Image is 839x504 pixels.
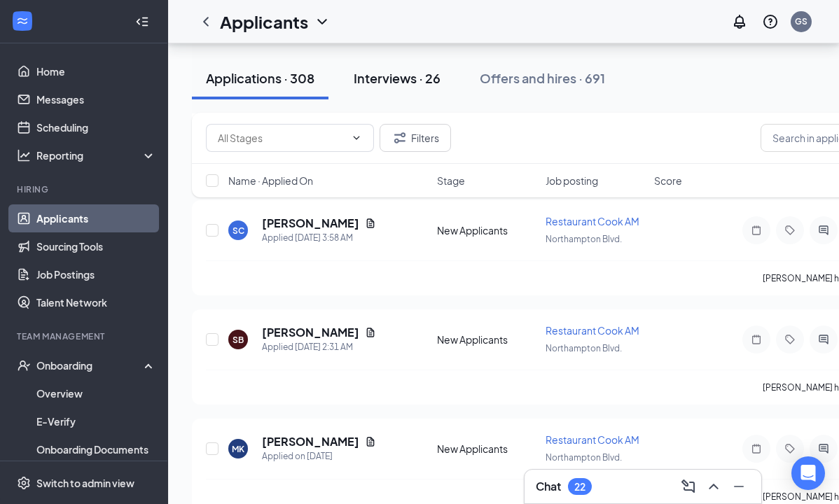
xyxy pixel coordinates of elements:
svg: Tag [782,334,798,345]
svg: Note [748,443,765,454]
h5: [PERSON_NAME] [262,216,359,231]
div: MK [232,443,244,455]
div: Reporting [36,148,157,162]
svg: ActiveChat [815,225,832,236]
svg: Document [365,327,376,338]
div: 22 [574,481,585,493]
span: Northampton Blvd. [546,343,622,353]
button: ChevronUp [702,475,725,498]
div: Offers and hires · 691 [480,69,605,87]
span: Restaurant Cook AM [546,324,639,337]
button: ComposeMessage [677,475,700,498]
div: Hiring [17,183,153,195]
div: SC [233,225,244,237]
span: Stage [437,174,465,188]
input: All Stages [218,130,345,146]
svg: Tag [782,225,798,236]
svg: WorkstreamLogo [15,14,29,28]
svg: Tag [782,443,798,454]
div: New Applicants [437,223,537,237]
svg: Collapse [135,15,149,29]
a: E-Verify [36,407,156,435]
a: Job Postings [36,260,156,288]
svg: Settings [17,476,31,490]
div: New Applicants [437,442,537,456]
svg: Document [365,218,376,229]
div: Team Management [17,330,153,342]
div: Applications · 308 [206,69,314,87]
svg: Notifications [731,13,748,30]
svg: ChevronDown [351,132,362,143]
svg: Document [365,436,376,447]
svg: Filter [391,129,408,146]
button: Filter Filters [380,124,451,152]
svg: ChevronUp [705,478,722,495]
svg: Minimize [730,478,747,495]
a: Home [36,57,156,85]
svg: Analysis [17,148,31,162]
svg: ChevronLeft [197,13,214,30]
span: Name · Applied On [228,174,313,188]
span: Restaurant Cook AM [546,433,639,446]
button: Minimize [728,475,750,498]
a: Sourcing Tools [36,232,156,260]
div: GS [795,15,807,27]
svg: ActiveChat [815,334,832,345]
svg: ActiveChat [815,443,832,454]
svg: Note [748,225,765,236]
a: Overview [36,379,156,407]
svg: Note [748,334,765,345]
svg: UserCheck [17,358,31,372]
span: Northampton Blvd. [546,234,622,244]
a: Messages [36,85,156,113]
h5: [PERSON_NAME] [262,434,359,449]
span: Northampton Blvd. [546,452,622,463]
a: Talent Network [36,288,156,316]
div: Open Intercom Messenger [791,456,825,490]
div: Applied on [DATE] [262,449,376,463]
svg: QuestionInfo [762,13,779,30]
h5: [PERSON_NAME] [262,325,359,340]
div: Applied [DATE] 2:31 AM [262,340,376,354]
div: New Applicants [437,332,537,346]
svg: ChevronDown [314,13,331,30]
div: Applied [DATE] 3:58 AM [262,231,376,245]
span: Restaurant Cook AM [546,215,639,227]
div: Interviews · 26 [354,69,441,87]
div: Onboarding [36,358,144,372]
h3: Chat [536,479,561,494]
a: Applicants [36,204,156,232]
span: Job posting [546,174,598,188]
a: Onboarding Documents [36,435,156,463]
h1: Applicants [220,10,308,34]
svg: ComposeMessage [680,478,697,495]
div: Switch to admin view [36,476,134,490]
div: SB [233,334,244,346]
span: Score [654,174,682,188]
a: Scheduling [36,113,156,141]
